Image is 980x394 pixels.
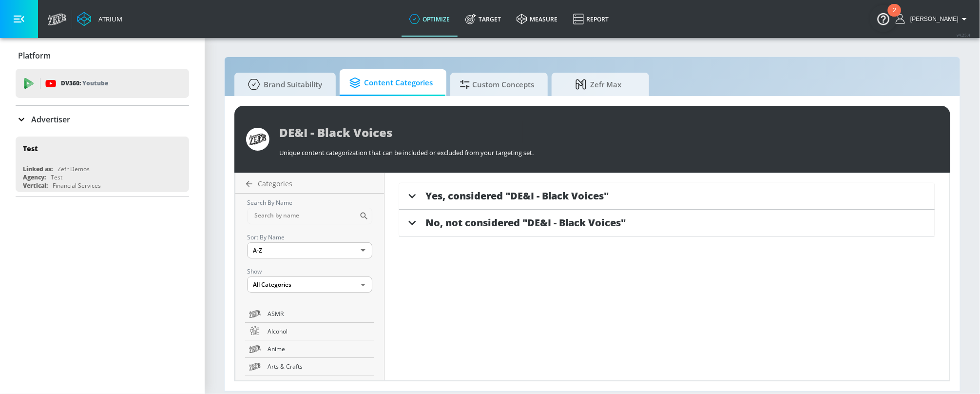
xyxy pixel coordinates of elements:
a: Target [458,1,509,37]
a: optimize [402,1,458,37]
a: Anime [245,340,374,358]
p: Advertiser [31,114,70,125]
div: Financial Services [53,181,101,190]
span: ASMR [268,309,370,319]
div: All Categories [247,276,372,293]
span: Yes, considered "DE&I - Black Voices" [425,189,609,202]
span: Alcohol [268,326,370,336]
span: No, not considered "DE&I - Black Voices" [425,216,626,229]
div: Yes, considered "DE&I - Black Voices" [399,183,935,210]
a: Arts & Crafts [245,358,374,375]
a: Atrium [77,12,122,26]
div: Vertical: [23,181,48,190]
p: DV360: [61,78,108,89]
div: Atrium [95,15,122,23]
p: Platform [18,50,51,61]
a: Categories [239,179,384,189]
div: Zefr Demos [58,165,90,173]
a: measure [509,1,565,37]
a: ASMR [245,305,374,323]
span: Categories [258,179,292,188]
div: Test [51,173,62,181]
div: DV360: Youtube [16,69,189,98]
span: Arts & Crafts [268,361,370,372]
span: Zefr Max [561,73,635,96]
div: Agency: [23,173,46,181]
div: Test [23,144,38,153]
p: Show [247,266,372,276]
a: Report [565,1,616,37]
button: Open Resource Center, 2 new notifications [870,5,897,32]
span: Custom Concepts [460,73,534,96]
span: Brand Suitability [244,73,322,96]
button: [PERSON_NAME] [896,13,970,25]
div: Advertiser [16,106,189,133]
div: No, not considered "DE&I - Black Voices" [399,210,935,236]
div: Linked as: [23,165,53,173]
span: Content Categories [349,71,433,95]
div: Platform [16,42,189,69]
span: Anime [268,344,370,354]
span: login as: brianna.trafton@zefr.com [906,16,959,22]
a: Automotive [245,375,374,393]
div: TestLinked as:Zefr DemosAgency:TestVertical:Financial Services [16,137,189,192]
p: Search By Name [247,197,372,208]
span: Automotive [268,379,370,389]
input: Search by name [247,208,359,224]
p: Youtube [82,78,108,88]
a: Alcohol [245,323,374,340]
span: v 4.25.4 [957,32,970,38]
div: 2 [893,10,896,23]
div: A-Z [247,242,372,258]
div: Unique content categorization that can be included or excluded from your targeting set. [279,143,939,157]
p: Sort By Name [247,232,372,242]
